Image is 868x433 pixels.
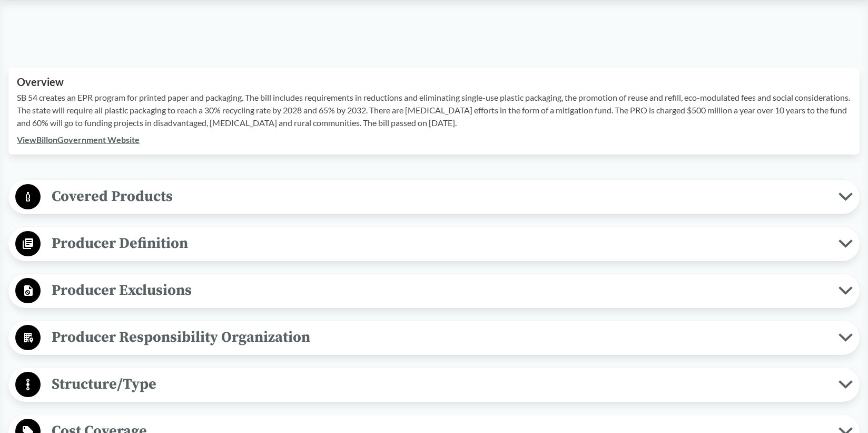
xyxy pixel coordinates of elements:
[41,232,839,255] span: Producer Definition
[12,324,856,351] button: Producer Responsibility Organization
[41,185,839,208] span: Covered Products
[12,184,856,210] button: Covered Products
[41,278,839,302] span: Producer Exclusions
[41,325,839,349] span: Producer Responsibility Organization
[12,230,856,257] button: Producer Definition
[41,372,839,396] span: Structure/Type
[12,371,856,398] button: Structure/Type
[17,91,851,129] p: SB 54 creates an EPR program for printed paper and packaging. The bill includes requirements in r...
[17,134,140,145] a: ViewBillonGovernment Website
[17,76,851,88] h2: Overview
[12,277,856,304] button: Producer Exclusions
